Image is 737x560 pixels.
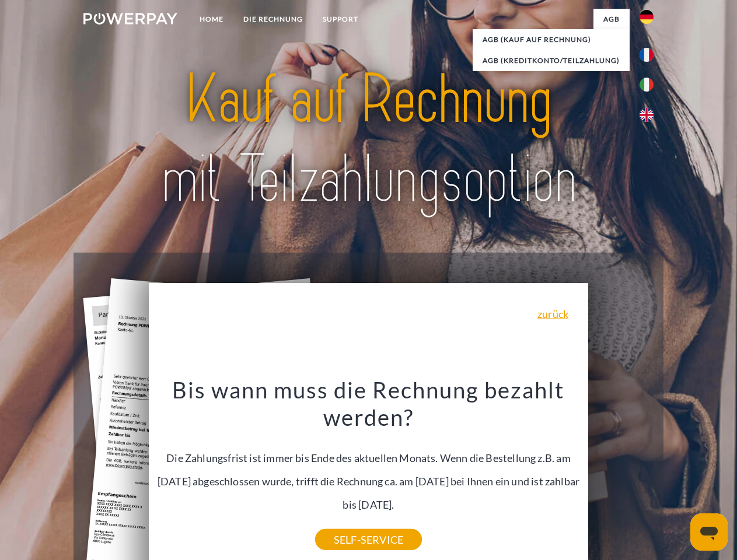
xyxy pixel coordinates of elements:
[593,9,630,30] a: agb
[640,78,654,92] img: it
[473,50,630,71] a: AGB (Kreditkonto/Teilzahlung)
[233,9,313,30] a: DIE RECHNUNG
[640,108,654,122] img: en
[690,513,728,551] iframe: Schaltfläche zum Öffnen des Messaging-Fensters
[313,9,368,30] a: SUPPORT
[537,309,568,319] a: zurück
[83,13,177,24] img: logo-powerpay-white.svg
[156,376,582,540] div: Die Zahlungsfrist ist immer bis Ende des aktuellen Monats. Wenn die Bestellung z.B. am [DATE] abg...
[190,9,233,30] a: Home
[156,376,582,432] h3: Bis wann muss die Rechnung bezahlt werden?
[315,529,422,550] a: SELF-SERVICE
[640,48,654,62] img: fr
[473,29,630,50] a: AGB (Kauf auf Rechnung)
[640,10,654,24] img: de
[111,56,626,223] img: title-powerpay_de.svg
